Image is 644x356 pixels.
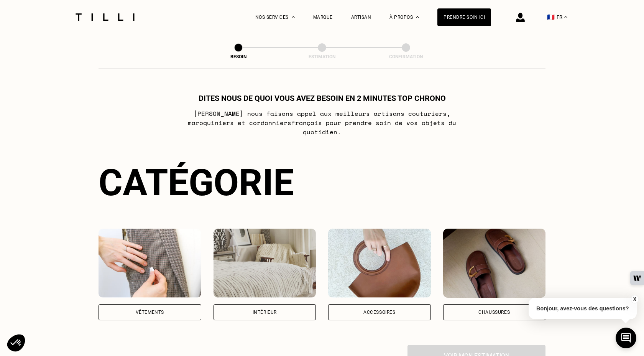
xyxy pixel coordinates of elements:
img: Intérieur [214,229,316,298]
a: Prendre soin ici [437,8,491,26]
div: Chaussures [478,310,510,315]
img: Chaussures [443,229,546,298]
button: X [631,295,638,303]
div: Accessoires [363,310,396,315]
p: Bonjour, avez-vous des questions? [529,298,637,319]
span: 🇫🇷 [547,13,555,21]
img: Vêtements [99,229,201,298]
div: Estimation [284,54,360,59]
img: Menu déroulant [292,16,295,18]
img: Logo du service de couturière Tilli [73,13,137,21]
div: Confirmation [368,54,444,59]
p: [PERSON_NAME] nous faisons appel aux meilleurs artisans couturiers , maroquiniers et cordonniers ... [170,109,474,137]
h1: Dites nous de quoi vous avez besoin en 2 minutes top chrono [199,94,446,103]
div: Intérieur [253,310,277,315]
a: Marque [313,15,333,20]
img: Accessoires [328,229,431,298]
img: Menu déroulant à propos [416,16,419,18]
div: Catégorie [99,161,545,204]
img: icône connexion [516,13,525,22]
a: Artisan [351,15,371,20]
div: Vêtements [136,310,164,315]
div: Besoin [200,54,277,59]
img: menu déroulant [564,16,567,18]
